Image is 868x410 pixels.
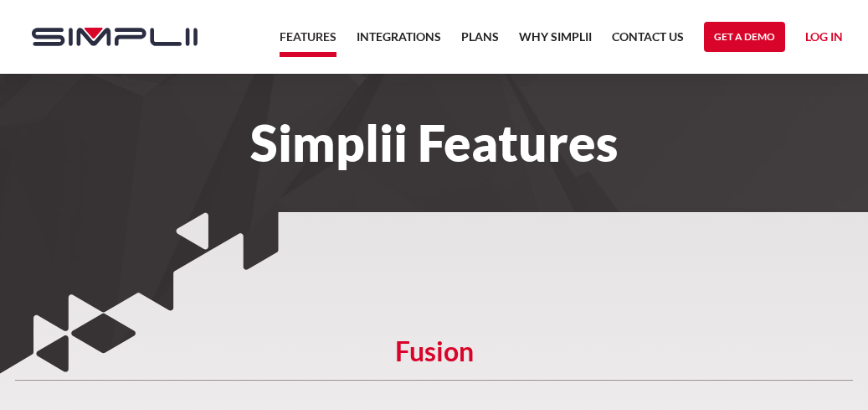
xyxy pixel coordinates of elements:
a: Plans [461,27,499,57]
a: Why Simplii [519,27,592,57]
h5: Fusion [15,343,853,381]
h1: Simplii Features [15,124,853,161]
img: Simplii [32,28,198,46]
a: Contact US [612,27,684,57]
a: Integrations [357,27,441,57]
a: Get a Demo [704,22,785,52]
a: Log in [805,27,843,52]
a: Features [280,27,336,57]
